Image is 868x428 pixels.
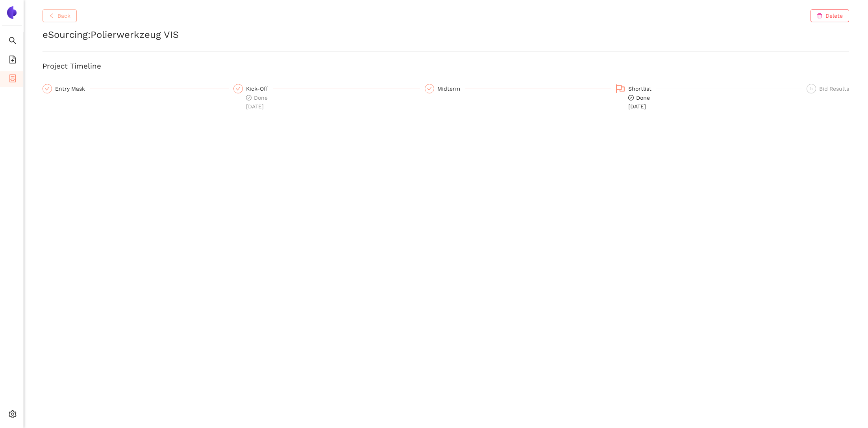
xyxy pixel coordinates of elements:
[43,84,229,93] div: Entry Mask
[246,84,273,93] div: Kick-Off
[246,95,268,110] span: Done [DATE]
[819,86,849,92] span: Bid Results
[616,84,802,111] div: Shortlistcheck-circleDone[DATE]
[49,13,54,19] span: left
[246,95,252,100] span: check-circle
[43,9,77,22] button: leftBack
[9,53,17,69] span: file-add
[57,11,70,20] span: Back
[9,408,17,423] span: setting
[628,95,634,100] span: check-circle
[628,95,650,110] span: Done [DATE]
[811,9,849,22] button: deleteDelete
[628,84,656,93] div: Shortlist
[55,84,90,93] div: Entry Mask
[817,13,822,19] span: delete
[427,86,432,91] span: check
[616,84,625,93] span: flag
[6,6,18,19] img: Logo
[9,72,17,87] span: container
[9,34,17,50] span: search
[810,86,813,91] span: 5
[236,86,241,91] span: check
[45,86,50,91] span: check
[437,84,465,93] div: Midterm
[43,61,849,71] h3: Project Timeline
[43,28,849,42] h2: eSourcing : Polierwerkzeug VIS
[825,11,843,20] span: Delete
